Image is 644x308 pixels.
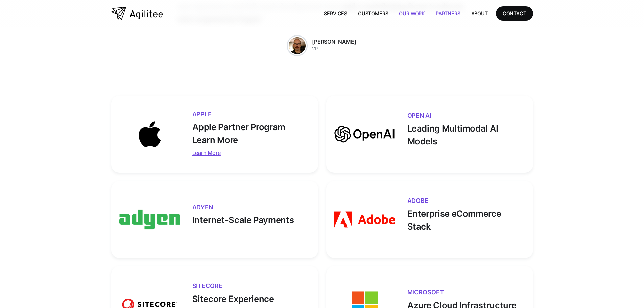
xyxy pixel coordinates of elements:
[393,6,430,20] a: Our Work
[496,6,533,20] a: CONTACT
[466,6,493,20] a: About
[192,283,310,289] h3: SITECORE
[407,289,525,295] h3: Microsoft
[430,6,466,20] a: Partners
[192,117,310,147] p: Apple Partner Program Learn More
[192,148,310,158] a: Learn More
[353,6,393,20] a: Customers
[192,210,310,227] p: Internet-Scale Payments
[503,9,526,18] div: CONTACT
[407,204,525,233] p: Enterprise eCommerce Stack
[407,119,525,148] p: Leading Multimodal AI Models
[318,6,353,20] a: Services
[312,38,356,45] strong: [PERSON_NAME]
[192,204,310,210] h3: Adyen
[111,7,163,20] a: home
[192,111,310,117] h3: Apple
[312,45,356,53] div: VP
[407,198,525,204] h3: Adobe
[407,113,525,119] h3: Open AI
